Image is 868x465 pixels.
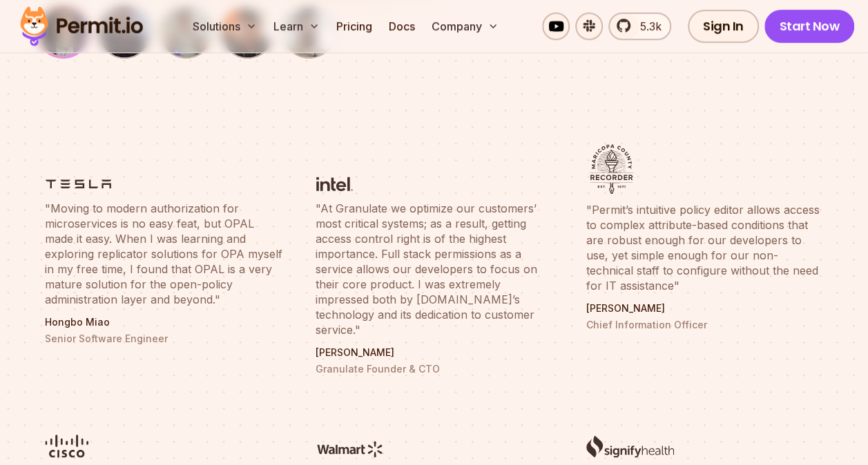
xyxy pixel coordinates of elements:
[586,202,824,293] blockquote: "Permit’s intuitive policy editor allows access to complex attribute-based conditions that are ro...
[316,201,553,337] blockquote: "At Granulate we optimize our customers’ most critical systems; as a result, getting access contr...
[586,301,824,315] p: [PERSON_NAME]
[316,175,353,192] img: logo
[688,10,759,43] a: Sign In
[45,201,282,307] blockquote: "Moving to modern authorization for microservices is no easy feat, but OPAL made it easy. When I ...
[14,3,149,50] img: Permit logo
[586,318,824,332] p: Chief Information Officer
[45,435,88,457] img: logo
[608,12,671,40] a: 5.3k
[316,346,553,359] p: [PERSON_NAME]
[316,362,553,376] p: Granulate Founder & CTO
[45,332,282,346] p: Senior Software Engineer
[383,12,421,40] a: Docs
[426,12,504,40] button: Company
[45,315,282,329] p: Hongbo Miao
[316,440,385,457] img: logo
[764,10,855,43] a: Start Now
[632,18,662,34] span: 5.3k
[586,435,674,457] img: logo
[268,12,325,40] button: Learn
[45,175,112,192] img: logo
[187,12,262,40] button: Solutions
[586,144,637,194] img: logo
[331,12,378,40] a: Pricing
